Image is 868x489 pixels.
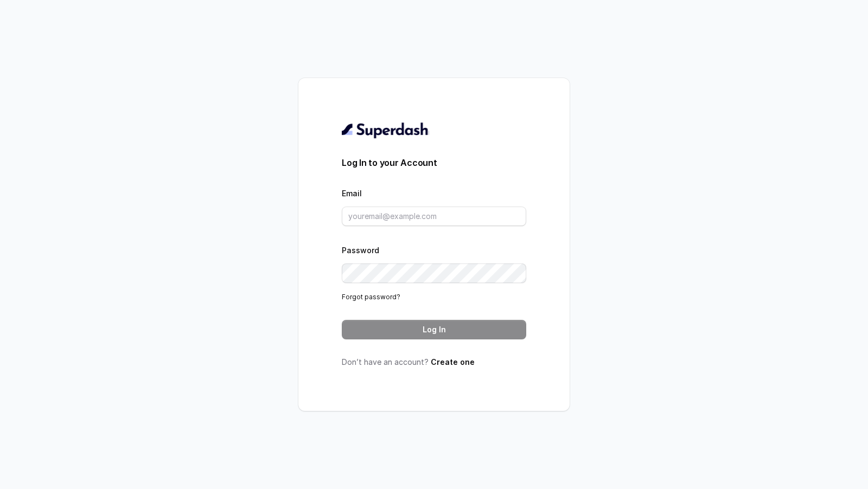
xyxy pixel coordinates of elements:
[342,121,429,139] img: light.svg
[342,189,362,198] label: Email
[342,207,526,226] input: youremail@example.com
[342,320,526,339] button: Log In
[342,357,526,368] p: Don’t have an account?
[431,357,475,366] a: Create one
[342,293,400,301] a: Forgot password?
[342,246,379,255] label: Password
[342,156,526,169] h3: Log In to your Account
